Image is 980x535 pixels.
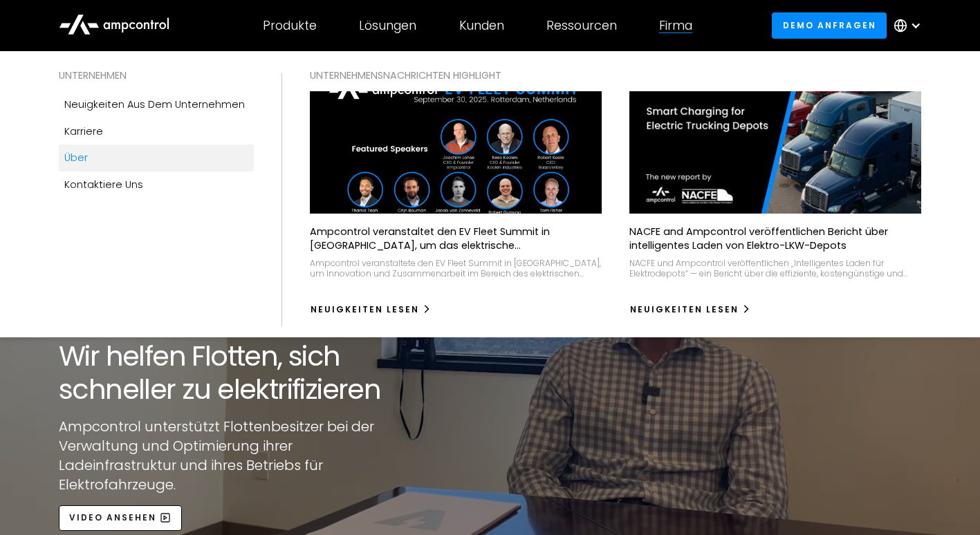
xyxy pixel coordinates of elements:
div: Lösungen [359,18,416,33]
div: Neuigkeiten lesen [630,303,739,316]
a: Demo anfragen [772,12,887,38]
a: Neuigkeiten aus dem Unternehmen [59,91,254,118]
div: Kunden [459,18,504,33]
p: NACFE and Ampcontrol veröffentlichen Bericht über intelligentes Laden von Elektro-LKW-Depots [629,225,921,252]
div: Ressourcen [546,18,617,33]
a: Neuigkeiten lesen [310,299,432,321]
a: Über [59,144,254,171]
div: Neuigkeiten aus dem Unternehmen [64,97,245,112]
div: Über [64,150,88,165]
p: Ampcontrol veranstaltet den EV Fleet Summit in [GEOGRAPHIC_DATA], um das elektrische Flottenmanag... [310,225,602,252]
a: Kontaktiere uns [59,171,254,198]
div: UNTERNEHMENSNACHRICHTEN Highlight [310,68,921,83]
div: Karriere [64,124,103,139]
div: Kontaktiere uns [64,177,143,192]
div: UNTERNEHMEN [59,68,254,83]
div: Firma [659,18,692,33]
div: Produkte [263,18,317,33]
a: Neuigkeiten lesen [629,299,751,321]
a: Karriere [59,118,254,144]
div: Ampcontrol veranstaltete den EV Fleet Summit in [GEOGRAPHIC_DATA], um Innovation und Zusammenarbe... [310,258,602,279]
div: Neuigkeiten lesen [311,303,419,316]
div: NACFE und Ampcontrol veröffentlichen „Intelligentes Laden für Elektrodepots“ — ein Bericht über d... [629,258,921,279]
